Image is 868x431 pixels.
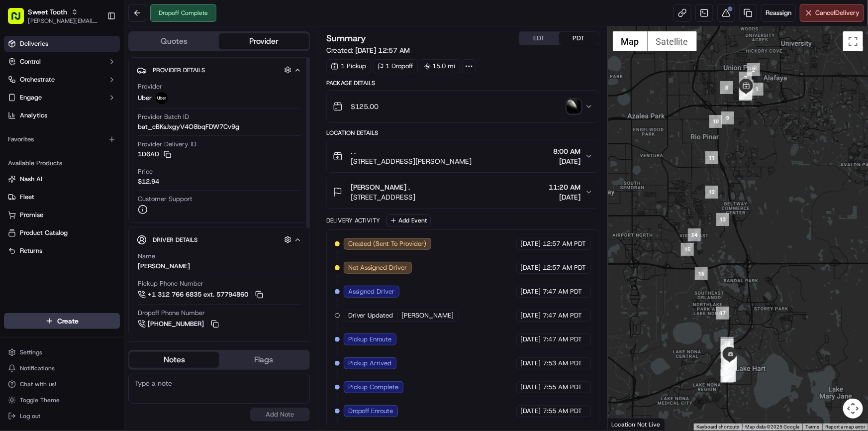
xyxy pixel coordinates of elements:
[8,228,116,237] a: Product Catalog
[20,193,34,202] span: Fleet
[4,393,120,407] button: Toggle Theme
[348,407,393,416] span: Dropoff Enroute
[549,182,581,192] span: 11:20 AM
[567,100,581,113] img: photo_proof_of_delivery image
[26,64,179,75] input: Got a question? Start typing here...
[10,40,181,56] p: Welcome 👋
[721,111,734,124] div: 9
[721,370,734,383] div: 26
[521,335,541,344] span: [DATE]
[554,146,581,156] span: 8:00 AM
[10,145,26,161] img: Bea Lacdao
[543,311,582,320] span: 7:47 AM PDT
[148,290,248,299] span: +1 312 766 6835 ext. 57794860
[4,361,120,375] button: Notifications
[420,59,460,73] div: 15.0 mi
[543,263,586,272] span: 12:57 AM PDT
[20,39,48,48] span: Deliveries
[28,7,67,17] span: Sweet Tooth
[138,94,152,103] span: Uber
[20,396,60,404] span: Toggle Theme
[219,352,308,368] button: Flags
[20,75,55,84] span: Orchestrate
[219,33,308,49] button: Provider
[8,193,116,202] a: Fleet
[386,215,431,226] button: Add Event
[153,66,205,74] span: Provider Details
[351,146,356,156] span: . .
[169,98,181,110] button: Start new chat
[543,407,582,416] span: 7:55 AM PDT
[4,409,120,423] button: Log out
[31,181,73,189] span: Regen Pajulas
[559,32,599,45] button: PDT
[745,424,799,430] span: Map data ©2025 Google
[4,189,120,205] button: Fleet
[138,195,193,204] span: Customer Support
[138,289,265,300] button: +1 312 766 6835 ext. 57794860
[747,63,760,76] div: 2
[75,181,78,189] span: •
[348,335,392,344] span: Pickup Enroute
[326,216,381,224] div: Delivery Activity
[94,222,160,232] span: API Documentation
[4,36,120,52] a: Deliveries
[138,140,196,149] span: Provider Delivery ID
[716,213,729,226] div: 13
[348,263,407,272] span: Not Assigned Driver
[20,228,68,237] span: Product Catalog
[805,424,819,430] a: Terms (opens in new tab)
[326,34,367,43] h3: Summary
[20,222,76,232] span: Knowledge Base
[739,72,752,85] div: 7
[695,267,708,280] div: 16
[10,172,26,188] img: Regen Pajulas
[815,8,860,17] span: Cancel Delivery
[766,8,791,17] span: Reassign
[543,335,582,344] span: 7:47 AM PDT
[709,115,722,128] div: 10
[28,17,99,25] button: [PERSON_NAME][EMAIL_ADDRESS][DOMAIN_NAME]
[348,383,399,392] span: Pickup Complete
[20,412,40,420] span: Log out
[20,155,28,163] img: 1736555255976-a54dd68f-1ca7-489b-9aae-adbdc363a1c4
[4,155,120,171] div: Available Products
[8,246,116,255] a: Returns
[137,231,301,248] button: Driver Details
[554,156,581,166] span: [DATE]
[99,247,120,254] span: Pylon
[402,311,454,320] span: [PERSON_NAME]
[138,122,239,131] span: bat_cBKsJxgyV4O8bqFDW7Cv9g
[543,287,582,296] span: 7:47 AM PDT
[4,54,120,70] button: Control
[10,10,30,30] img: Nash
[20,93,42,102] span: Engage
[138,177,159,186] span: $12.94
[843,31,863,51] button: Toggle fullscreen view
[6,218,80,236] a: 📗Knowledge Base
[20,57,41,66] span: Control
[138,262,190,271] div: [PERSON_NAME]
[4,207,120,223] button: Promise
[327,91,599,122] button: $125.00photo_proof_of_delivery image
[138,167,153,176] span: Price
[351,182,410,192] span: [PERSON_NAME] .
[721,337,734,350] div: 18
[138,279,203,288] span: Pickup Phone Number
[610,418,643,431] img: Google
[724,356,737,369] div: 35
[716,307,729,320] div: 17
[20,380,56,388] span: Chat with us!
[761,4,796,22] button: Reassign
[348,239,427,248] span: Created (Sent To Provider)
[327,140,599,172] button: . .[STREET_ADDRESS][PERSON_NAME]8:00 AM[DATE]
[21,95,39,113] img: 1753817452368-0c19585d-7be3-40d9-9a41-2dc781b3d1eb
[351,156,472,166] span: [STREET_ADDRESS][PERSON_NAME]
[721,345,734,358] div: 20
[543,359,582,368] span: 7:53 AM PDT
[648,31,697,51] button: Show satellite imagery
[4,90,120,106] button: Engage
[705,186,718,199] div: 12
[373,59,418,73] div: 1 Dropoff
